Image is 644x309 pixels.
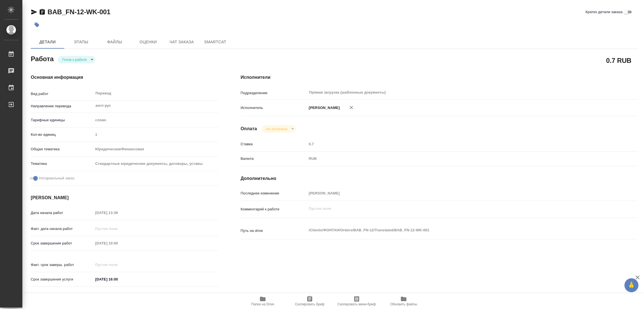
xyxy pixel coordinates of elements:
[93,275,142,283] input: ✎ Введи что-нибудь
[241,206,307,212] p: Комментарий к работе
[31,262,93,268] p: Факт. срок заверш. работ
[307,189,605,197] input: Пустое поле
[241,228,307,234] p: Путь на drive
[241,125,257,132] h4: Оплата
[93,225,142,233] input: Пустое поле
[48,8,110,16] a: BAB_FN-12-WK-001
[307,140,605,148] input: Пустое поле
[31,210,93,216] p: Дата начала работ
[241,90,307,96] p: Подразделение
[31,241,93,246] p: Срок завершения работ
[586,9,622,15] span: Кратко детали заказа
[627,279,636,291] span: 🙏
[93,130,218,139] input: Пустое поле
[31,277,93,282] p: Срок завершения услуги
[31,226,93,232] p: Факт. дата начала работ
[93,239,142,247] input: Пустое поле
[241,74,638,81] h4: Исполнители
[93,209,142,217] input: Пустое поле
[31,19,43,31] button: Добавить тэг
[68,39,94,46] span: Этапы
[239,293,286,309] button: Папка на Drive
[307,105,340,111] p: [PERSON_NAME]
[241,156,307,161] p: Валюта
[31,132,93,137] p: Кол-во единиц
[58,56,95,63] div: Готов к работе
[31,117,93,123] p: Тарифные единицы
[34,39,61,46] span: Детали
[93,261,142,269] input: Пустое поле
[261,125,296,133] div: Готов к работе
[61,57,89,62] button: Готов к работе
[606,56,631,65] h2: 0.7 RUB
[135,39,162,46] span: Оценки
[39,175,74,181] span: Нотариальный заказ
[307,154,605,163] div: RUB
[307,225,605,235] textarea: /Clients/ФОНТАН/Orders/BAB_FN-12/Translated/BAB_FN-12-WK-001
[241,141,307,147] p: Ставка
[390,302,417,306] span: Обновить файлы
[168,39,195,46] span: Чат заказа
[251,302,274,306] span: Папка на Drive
[337,302,376,306] span: Скопировать мини-бриф
[31,161,93,167] p: Тематика
[93,115,218,125] div: слово
[380,293,427,309] button: Обновить файлы
[624,278,638,292] button: 🙏
[241,105,307,111] p: Исполнитель
[31,91,93,97] p: Вид работ
[264,127,289,131] button: Не оплачена
[31,74,218,81] h4: Основная информация
[286,293,333,309] button: Скопировать бриф
[241,191,307,196] p: Последнее изменение
[101,39,128,46] span: Файлы
[333,293,380,309] button: Скопировать мини-бриф
[241,175,638,182] h4: Дополнительно
[31,146,93,152] p: Общая тематика
[31,9,37,15] button: Скопировать ссылку для ЯМессенджера
[31,194,218,201] h4: [PERSON_NAME]
[31,103,93,109] p: Направление перевода
[345,101,357,114] button: Удалить исполнителя
[93,144,218,154] div: Юридическая/Финансовая
[31,53,54,63] h2: Работа
[39,9,46,15] button: Скопировать ссылку
[295,302,324,306] span: Скопировать бриф
[93,159,218,168] div: Стандартные юридические документы, договоры, уставы
[202,39,229,46] span: SmartCat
